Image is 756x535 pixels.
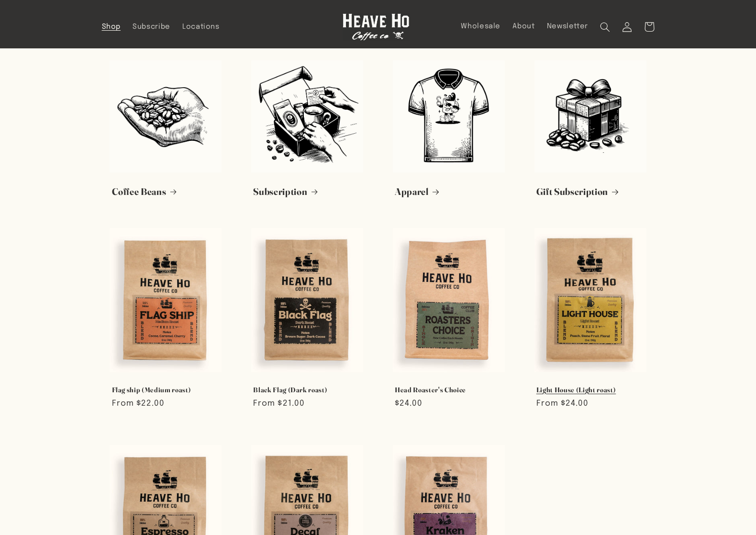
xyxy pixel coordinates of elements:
summary: Search [594,16,616,38]
a: Gift Subscription [536,186,645,198]
a: Coffee Beans [112,186,220,198]
span: Wholesale [461,22,500,31]
a: Wholesale [455,16,507,37]
span: Subscribe [133,23,170,32]
a: Subscription [253,186,361,198]
span: Locations [182,23,220,32]
a: Newsletter [541,16,594,37]
a: Locations [176,16,225,37]
span: Shop [102,23,121,32]
a: About [507,16,541,37]
a: Black Flag (Dark roast) [253,386,361,394]
a: Apparel [395,186,503,198]
a: Head Roaster's Choice [395,386,503,394]
a: Light House (Light roast) [536,386,645,394]
span: Newsletter [547,22,588,31]
span: About [512,22,534,31]
a: Shop [96,16,127,37]
a: Flag ship (Medium roast) [112,386,220,394]
img: Heave Ho Coffee Co [343,13,410,41]
a: Subscribe [127,16,177,37]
